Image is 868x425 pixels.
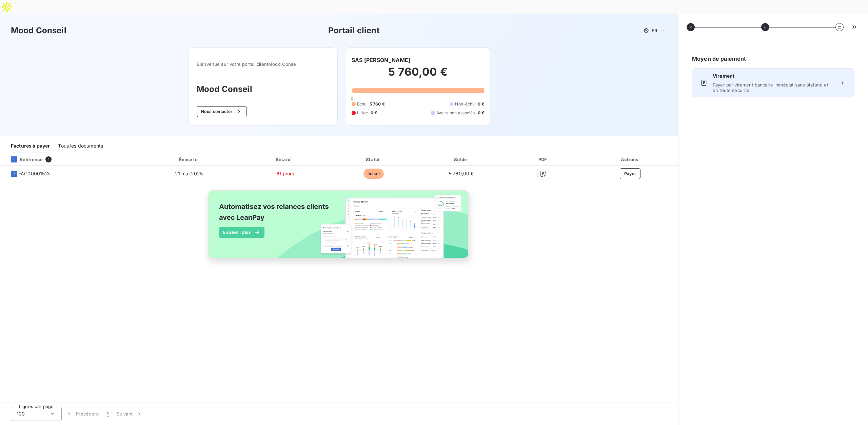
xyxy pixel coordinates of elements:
[175,171,203,176] span: 21 mai 2025
[352,65,484,85] h2: 5 760,00 €
[436,110,475,116] span: Avoirs non associés
[652,28,657,33] span: FR
[478,110,484,116] span: 0 €
[18,170,50,177] span: FAC00001513
[273,171,294,176] span: +61 jours
[5,156,43,162] div: Référence
[419,156,503,163] div: Solde
[584,156,677,163] div: Actions
[103,407,113,421] button: 1
[351,96,353,101] span: 0
[455,101,475,107] span: Non-échu
[449,171,474,176] span: 5 760,00 €
[11,139,50,153] div: Factures à payer
[370,101,385,107] span: 5 760 €
[45,156,52,162] span: 1
[506,156,581,163] div: PDF
[58,139,103,153] div: Tous les documents
[713,73,834,79] span: Virement
[197,61,329,67] span: Bienvenue sur votre portail client Mood Conseil .
[197,106,247,117] button: Nous contacter
[107,410,108,417] span: 1
[357,110,368,116] span: Litige
[62,407,103,421] button: Précédent
[141,156,237,163] div: Émise le
[202,186,476,270] img: banner
[363,169,384,179] span: échue
[11,24,66,37] h3: Mood Conseil
[371,110,377,116] span: 0 €
[713,82,834,93] span: Payer par virement bancaire immédiat sans plafond et en toute sécurité
[17,410,25,417] span: 100
[113,407,147,421] button: Suivant
[478,101,484,107] span: 0 €
[692,55,854,63] h6: Moyen de paiement
[352,56,411,64] h6: SAS [PERSON_NAME]
[240,156,328,163] div: Retard
[331,156,417,163] div: Statut
[357,101,367,107] span: Échu
[197,83,329,95] h3: Mood Conseil
[328,24,380,37] h3: Portail client
[620,168,641,179] button: Payer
